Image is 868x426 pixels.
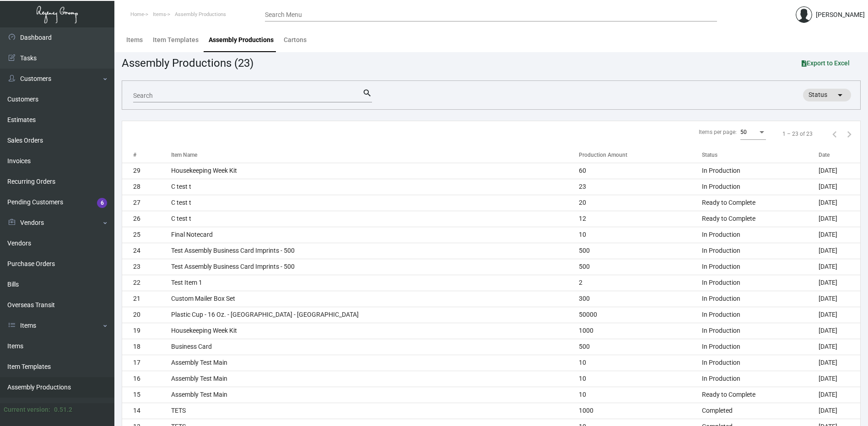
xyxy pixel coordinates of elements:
mat-select: Items per page: [740,129,766,136]
td: 2 [579,275,702,291]
div: 1 – 23 of 23 [782,130,813,138]
td: [DATE] [819,163,860,179]
td: Assembly Test Main [171,387,579,403]
span: 50 [740,129,747,135]
td: 1000 [579,323,702,339]
div: # [133,151,136,159]
td: 10 [579,355,702,371]
td: [DATE] [819,259,860,275]
td: [DATE] [819,243,860,259]
td: Housekeeping Week Kit [171,163,579,179]
div: Status [702,151,818,159]
td: Assembly Test Main [171,355,579,371]
td: 17 [122,355,171,371]
div: Item Templates [153,35,199,45]
div: Items per page: [699,128,737,136]
td: Ready to Complete [702,387,818,403]
td: In Production [702,227,818,243]
span: Items [153,11,166,17]
mat-icon: arrow_drop_down [835,90,846,101]
div: 0.51.2 [54,405,72,415]
td: Test Item 1 [171,275,579,291]
div: Items [126,35,143,45]
td: [DATE] [819,307,860,323]
td: 300 [579,291,702,307]
td: In Production [702,243,818,259]
td: 28 [122,179,171,195]
div: Item Name [171,151,197,159]
td: C test t [171,195,579,211]
td: [DATE] [819,387,860,403]
td: 10 [579,227,702,243]
div: Date [819,151,830,159]
td: In Production [702,307,818,323]
td: Final Notecard [171,227,579,243]
td: 20 [579,195,702,211]
td: TETS [171,403,579,419]
td: [DATE] [819,275,860,291]
div: Current version: [4,405,50,415]
td: 500 [579,259,702,275]
td: 20 [122,307,171,323]
button: Export to Excel [794,55,857,71]
td: 22 [122,275,171,291]
span: Export to Excel [802,59,850,67]
td: 23 [122,259,171,275]
td: Housekeeping Week Kit [171,323,579,339]
td: In Production [702,355,818,371]
td: 14 [122,403,171,419]
td: 24 [122,243,171,259]
td: [DATE] [819,179,860,195]
div: # [133,151,171,159]
mat-icon: search [362,88,372,99]
td: In Production [702,323,818,339]
div: Cartons [284,35,307,45]
td: Ready to Complete [702,211,818,227]
div: Date [819,151,860,159]
div: Assembly Productions (23) [122,55,253,71]
div: Production Amount [579,151,627,159]
td: [DATE] [819,291,860,307]
div: Production Amount [579,151,702,159]
div: Item Name [171,151,579,159]
td: 18 [122,339,171,355]
td: 23 [579,179,702,195]
span: Home [130,11,144,17]
td: Test Assembly Business Card Imprints - 500 [171,243,579,259]
td: 50000 [579,307,702,323]
td: In Production [702,371,818,387]
td: Completed [702,403,818,419]
td: Ready to Complete [702,195,818,211]
td: [DATE] [819,339,860,355]
td: In Production [702,259,818,275]
td: [DATE] [819,403,860,419]
td: 1000 [579,403,702,419]
div: Status [702,151,717,159]
button: Next page [842,127,857,141]
span: Status [809,91,827,99]
td: 19 [122,323,171,339]
td: [DATE] [819,195,860,211]
td: 500 [579,339,702,355]
td: In Production [702,179,818,195]
td: In Production [702,339,818,355]
td: 10 [579,371,702,387]
td: Test Assembly Business Card Imprints - 500 [171,259,579,275]
td: 27 [122,195,171,211]
div: Assembly Productions [209,35,274,45]
td: In Production [702,163,818,179]
td: In Production [702,275,818,291]
td: [DATE] [819,323,860,339]
td: In Production [702,291,818,307]
button: Previous page [827,127,842,141]
td: 500 [579,243,702,259]
td: 16 [122,371,171,387]
td: 29 [122,163,171,179]
td: 25 [122,227,171,243]
td: [DATE] [819,371,860,387]
td: Custom Mailer Box Set [171,291,579,307]
td: Assembly Test Main [171,371,579,387]
span: Assembly Productions [175,11,226,17]
td: 12 [579,211,702,227]
td: 21 [122,291,171,307]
